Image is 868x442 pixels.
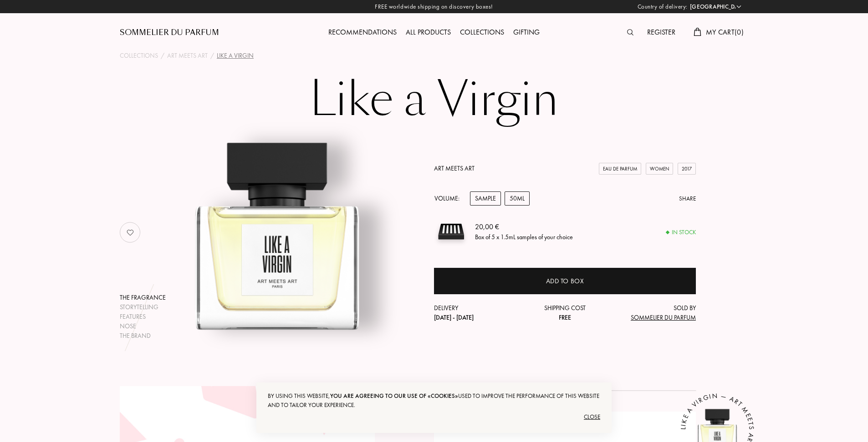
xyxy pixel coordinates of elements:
[599,163,641,175] div: Eau de Parfum
[631,313,696,321] span: Sommelier du Parfum
[434,313,474,321] span: [DATE] - [DATE]
[509,27,544,39] div: Gifting
[217,51,254,60] div: Like a Virgin
[455,27,509,39] div: Collections
[120,27,219,38] a: Sommelier du Parfum
[646,163,673,175] div: Women
[694,28,701,36] img: cart.svg
[521,303,609,322] div: Shipping cost
[608,303,696,322] div: Sold by
[401,27,455,39] div: All products
[121,223,139,241] img: no_like_p.png
[210,51,214,60] div: /
[268,392,600,410] div: By using this website, used to improve the performance of this website and to tailor your experie...
[638,2,688,11] span: Country of delivery:
[706,27,744,37] span: My Cart ( 0 )
[546,276,584,286] div: Add to box
[434,303,521,322] div: Delivery
[643,27,680,39] div: Register
[401,27,455,37] a: All products
[434,215,468,249] img: sample box
[559,313,571,321] span: Free
[120,312,166,321] div: Features
[505,191,530,206] div: 50mL
[161,51,164,60] div: /
[268,410,600,424] div: Close
[324,27,401,39] div: Recommendations
[470,191,501,206] div: Sample
[643,27,680,37] a: Register
[434,191,465,206] div: Volume:
[120,293,166,302] div: The fragrance
[330,392,458,400] span: you are agreeing to our use of «cookies»
[666,228,696,237] div: In stock
[434,164,475,172] a: Art Meets Art
[206,75,662,125] h1: Like a Virgin
[509,27,544,37] a: Gifting
[679,194,696,203] div: Share
[678,163,696,175] div: 2017
[167,51,208,60] a: Art Meets Art
[120,331,166,341] div: The brand
[164,116,390,341] img: Like a Virgin Art Meets Art
[455,27,509,37] a: Collections
[120,51,158,60] a: Collections
[627,29,633,35] img: search_icn.svg
[475,221,573,232] div: 20,00 €
[120,321,166,331] div: Nose
[120,302,166,312] div: Storytelling
[324,27,401,37] a: Recommendations
[475,232,573,242] div: Box of 5 x 1.5mL samples of your choice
